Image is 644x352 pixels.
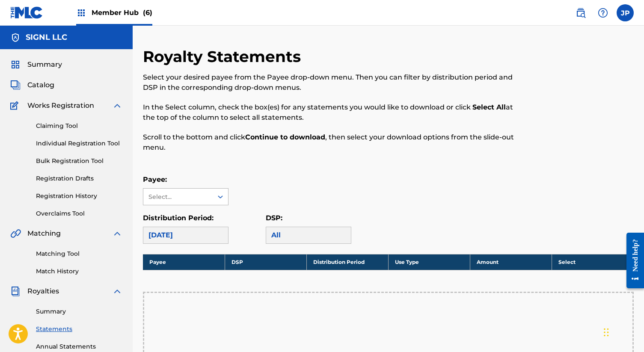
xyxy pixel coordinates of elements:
img: Matching [10,228,21,239]
a: CatalogCatalog [10,80,54,90]
a: Overclaims Tool [36,209,122,218]
span: (6) [143,9,152,17]
p: Select your desired payee from the Payee drop-down menu. Then you can filter by distribution peri... [143,72,521,93]
div: User Menu [617,4,634,21]
p: In the Select column, check the box(es) for any statements you would like to download or click at... [143,102,521,123]
a: SummarySummary [10,59,62,70]
img: search [576,8,586,18]
label: Distribution Period: [143,214,214,222]
a: Matching Tool [36,249,122,258]
img: Works Registration [10,101,21,111]
a: Statements [36,325,122,334]
div: Select... [148,192,207,201]
img: Accounts [10,33,21,43]
div: Help [594,4,611,21]
a: Registration History [36,192,122,201]
a: Claiming Tool [36,121,122,130]
th: Payee [143,254,225,270]
img: Top Rightsholders [76,8,86,18]
img: Catalog [10,80,21,90]
label: Payee: [143,175,167,183]
img: Royalties [10,286,21,296]
img: Summary [10,59,21,70]
img: help [598,8,608,18]
span: Matching [27,228,61,239]
img: MLC Logo [10,6,43,19]
div: Drag [604,319,609,345]
span: Works Registration [27,101,94,111]
a: Registration Drafts [36,174,122,183]
iframe: Resource Center [620,226,644,295]
strong: Select All [472,103,506,111]
span: Royalties [27,286,59,296]
h5: SIGNL LLC [26,33,67,42]
p: Scroll to the bottom and click , then select your download options from the slide-out menu. [143,132,521,153]
th: DSP [225,254,306,270]
a: Individual Registration Tool [36,139,122,148]
a: Public Search [572,4,589,21]
span: Summary [27,59,62,70]
a: Match History [36,267,122,276]
th: Distribution Period [306,254,388,270]
a: Summary [36,307,122,316]
th: Use Type [388,254,470,270]
img: expand [112,286,122,296]
th: Amount [470,254,552,270]
img: expand [112,101,122,111]
span: Catalog [27,80,54,90]
img: expand [112,228,122,239]
th: Select [552,254,633,270]
span: Member Hub [92,8,152,18]
h2: Royalty Statements [143,47,305,66]
label: DSP: [266,214,282,222]
a: Bulk Registration Tool [36,157,122,166]
a: Annual Statements [36,342,122,351]
strong: Continue to download [245,133,325,141]
iframe: Chat Widget [601,311,644,352]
